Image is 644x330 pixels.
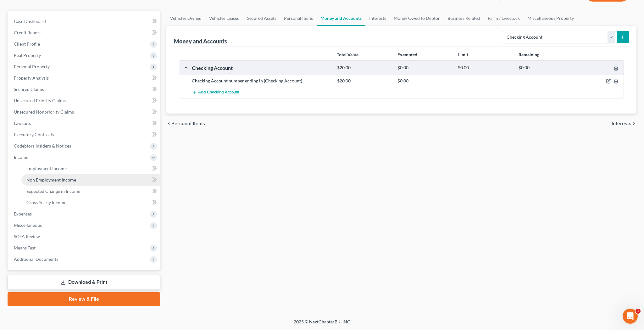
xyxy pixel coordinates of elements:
a: Farm / Livestock [484,11,524,26]
a: Employment Income [21,163,160,174]
div: $0.00 [394,65,455,71]
a: Gross Yearly Income [21,197,160,208]
iframe: Intercom live chat [623,309,638,324]
span: Add Checking Account [198,90,239,95]
span: Lawsuits [14,120,31,126]
span: Miscellaneous [14,222,42,228]
a: Property Analysis [9,72,160,84]
a: Expected Change in Income [21,186,160,197]
a: Secured Assets [243,11,280,26]
a: Vehicles Owned [166,11,205,26]
a: Money and Accounts [317,11,365,26]
span: Income [14,154,28,160]
a: Unsecured Priority Claims [9,95,160,106]
a: Credit Report [9,27,160,38]
span: Client Profile [14,41,40,47]
a: Personal Items [280,11,317,26]
a: Business Related [444,11,484,26]
span: Additional Documents [14,256,58,262]
strong: Exempted [397,52,417,57]
span: Non Employment Income [26,177,76,182]
i: chevron_left [166,121,171,126]
a: Miscellaneous Property [524,11,578,26]
strong: Limit [458,52,468,57]
div: Checking Account [189,64,334,71]
span: Case Dashboard [14,19,46,24]
span: Employment Income [26,166,67,171]
div: Checking Account number ending in (Checking Account) [189,78,334,84]
div: $0.00 [394,78,455,84]
strong: Total Value [337,52,358,57]
div: $0.00 [455,65,515,71]
a: Secured Claims [9,84,160,95]
button: chevron_left Personal Items [166,121,205,126]
div: $20.00 [334,78,394,84]
span: Expected Change in Income [26,188,80,194]
span: Gross Yearly Income [26,200,66,205]
span: Means Test [14,245,36,250]
span: SOFA Review [14,234,40,239]
a: Executory Contracts [9,129,160,140]
a: Interests [365,11,390,26]
i: chevron_right [631,121,636,126]
a: Unsecured Nonpriority Claims [9,106,160,118]
a: Vehicles Leased [205,11,243,26]
a: Case Dashboard [9,16,160,27]
button: Interests chevron_right [612,121,636,126]
button: Add Checking Account [192,87,239,98]
div: Money and Accounts [174,37,227,45]
div: $0.00 [515,65,576,71]
a: Non Employment Income [21,174,160,186]
span: Executory Contracts [14,132,54,137]
span: Real Property [14,53,41,58]
span: Codebtors Insiders & Notices [14,143,71,148]
a: Money Owed to Debtor [390,11,444,26]
a: Lawsuits [9,118,160,129]
span: Personal Property [14,64,50,69]
span: Interests [612,121,631,126]
span: Expenses [14,211,32,216]
span: Unsecured Nonpriority Claims [14,109,74,115]
strong: Remaining [519,52,539,57]
a: Download & Print [8,275,160,290]
a: SOFA Review [9,231,160,242]
div: $20.00 [334,65,394,71]
span: Property Analysis [14,75,49,81]
span: Secured Claims [14,87,44,92]
span: Credit Report [14,30,41,35]
a: Review & File [8,292,160,306]
span: 1 [636,309,641,314]
span: Personal Items [171,121,205,126]
div: 2025 © NextChapterBK, INC [143,319,501,330]
span: Unsecured Priority Claims [14,98,66,103]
